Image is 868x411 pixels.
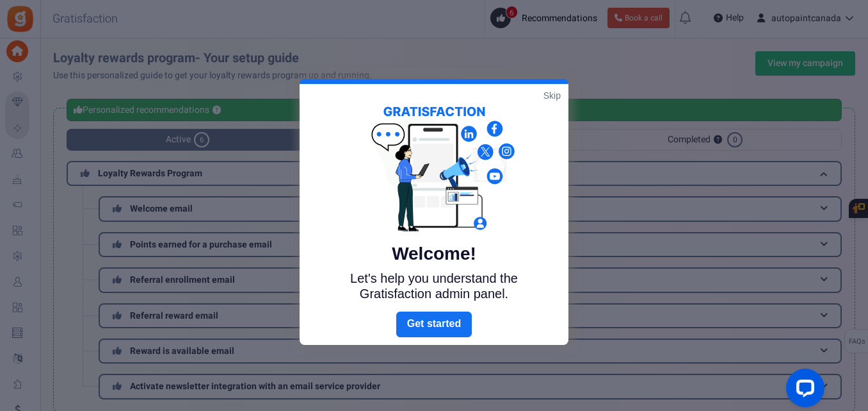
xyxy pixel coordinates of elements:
h5: Welcome! [328,244,540,264]
a: Skip [543,89,561,102]
a: Next [396,312,472,337]
p: Let's help you understand the Gratisfaction admin panel. [328,271,540,301]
